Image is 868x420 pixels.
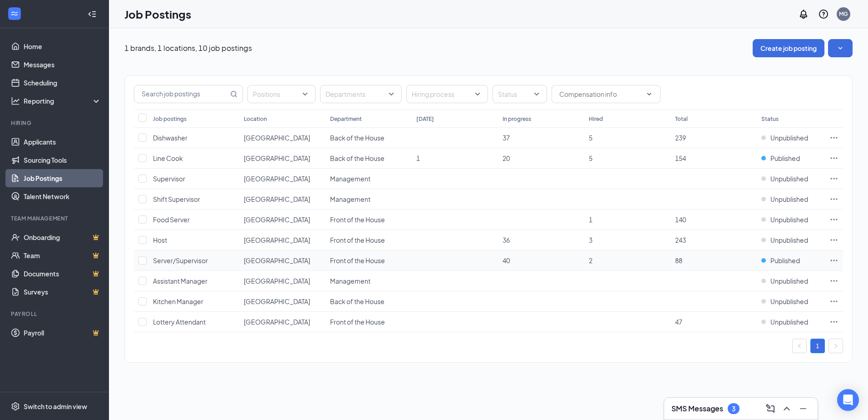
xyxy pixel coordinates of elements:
[239,189,325,210] td: Albany
[833,343,838,349] span: right
[24,96,102,105] div: Reporting
[11,215,99,222] div: Team Management
[763,401,778,416] button: ComposeMessage
[239,169,325,189] td: Albany
[829,339,843,353] button: right
[839,10,848,18] div: MG
[671,110,757,128] th: Total
[244,154,310,162] span: [GEOGRAPHIC_DATA]
[153,277,207,285] span: Assistant Manager
[675,134,686,142] span: 239
[11,402,20,411] svg: Settings
[584,110,671,128] th: Hired
[779,401,794,416] button: ChevronUp
[770,235,808,245] span: Unpublished
[798,403,809,414] svg: Minimize
[239,128,325,148] td: Albany
[239,230,325,250] td: Albany
[24,74,101,92] a: Scheduling
[589,134,592,142] span: 5
[24,324,101,342] a: PayrollCrown
[646,90,653,98] svg: ChevronDown
[796,401,810,416] button: Minimize
[124,43,252,53] p: 1 brands, 1 locations, 10 job postings
[244,115,267,123] div: Location
[244,236,310,244] span: [GEOGRAPHIC_DATA]
[829,133,838,142] svg: Ellipses
[325,210,412,230] td: Front of the House
[330,256,385,265] span: Front of the House
[24,283,101,301] a: SurveysCrown
[675,215,686,224] span: 140
[244,195,310,203] span: [GEOGRAPHIC_DATA]
[589,215,592,224] span: 1
[757,110,825,128] th: Status
[589,154,592,162] span: 5
[732,405,735,413] div: 3
[325,230,412,250] td: Front of the House
[330,318,385,326] span: Front of the House
[124,6,191,22] h1: Job Postings
[770,154,800,163] span: Published
[153,175,185,183] span: Supervisor
[153,115,187,123] div: Job postings
[244,256,310,265] span: [GEOGRAPHIC_DATA]
[24,151,101,169] a: Sourcing Tools
[829,297,838,306] svg: Ellipses
[675,154,686,162] span: 154
[770,133,808,142] span: Unpublished
[24,228,101,246] a: OnboardingCrown
[770,215,808,224] span: Unpublished
[24,187,101,205] a: Talent Network
[11,96,20,105] svg: Analysis
[153,195,200,203] span: Shift Supervisor
[675,318,682,326] span: 47
[153,154,183,162] span: Line Cook
[589,236,592,244] span: 3
[330,115,362,123] div: Department
[412,110,498,128] th: [DATE]
[325,312,412,332] td: Front of the House
[239,291,325,312] td: Albany
[153,215,190,224] span: Food Server
[330,154,385,162] span: Back of the House
[829,195,838,204] svg: Ellipses
[829,339,843,353] li: Next Page
[325,271,412,291] td: Management
[798,9,809,20] svg: Notifications
[10,9,19,18] svg: WorkstreamLogo
[559,89,642,99] input: Compensation info
[829,317,838,326] svg: Ellipses
[153,236,167,244] span: Host
[829,215,838,224] svg: Ellipses
[239,250,325,271] td: Albany
[330,297,385,305] span: Back of the House
[244,297,310,305] span: [GEOGRAPHIC_DATA]
[325,169,412,189] td: Management
[770,256,800,265] span: Published
[416,154,420,162] span: 1
[836,44,845,53] svg: SmallChevronDown
[239,312,325,332] td: Albany
[781,403,792,414] svg: ChevronUp
[153,256,208,265] span: Server/Supervisor
[811,339,824,353] a: 1
[11,119,99,127] div: Hiring
[239,148,325,169] td: Albany
[829,154,838,163] svg: Ellipses
[837,389,859,411] div: Open Intercom Messenger
[244,215,310,224] span: [GEOGRAPHIC_DATA]
[330,236,385,244] span: Front of the House
[325,148,412,169] td: Back of the House
[330,277,370,285] span: Management
[770,297,808,306] span: Unpublished
[675,236,686,244] span: 243
[134,85,228,103] input: Search job postings
[829,276,838,285] svg: Ellipses
[818,9,829,20] svg: QuestionInfo
[153,134,187,142] span: Dishwasher
[244,134,310,142] span: [GEOGRAPHIC_DATA]
[792,339,807,353] li: Previous Page
[770,276,808,285] span: Unpublished
[24,246,101,265] a: TeamCrown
